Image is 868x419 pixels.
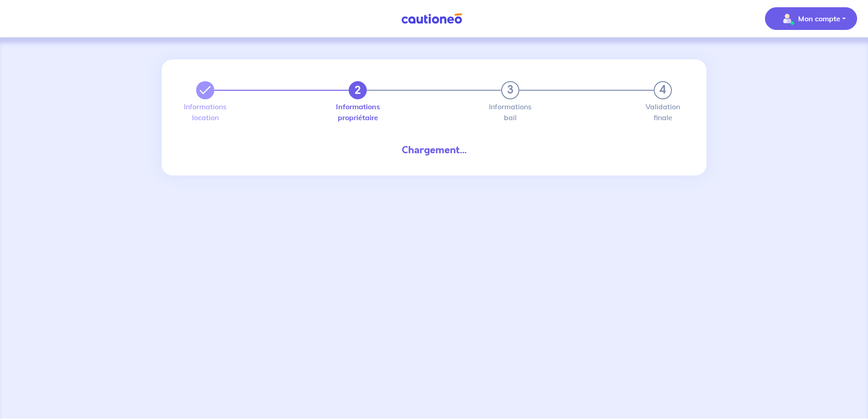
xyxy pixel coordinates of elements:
[780,11,794,26] img: illu_account_valid_menu.svg
[765,7,857,30] button: illu_account_valid_menu.svgMon compte
[798,13,840,24] p: Mon compte
[398,13,466,24] img: Cautioneo
[189,143,679,157] div: Chargement...
[196,103,214,121] label: Informations location
[349,81,367,99] button: 2
[654,103,672,121] label: Validation finale
[349,103,367,121] label: Informations propriétaire
[501,103,519,121] label: Informations bail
